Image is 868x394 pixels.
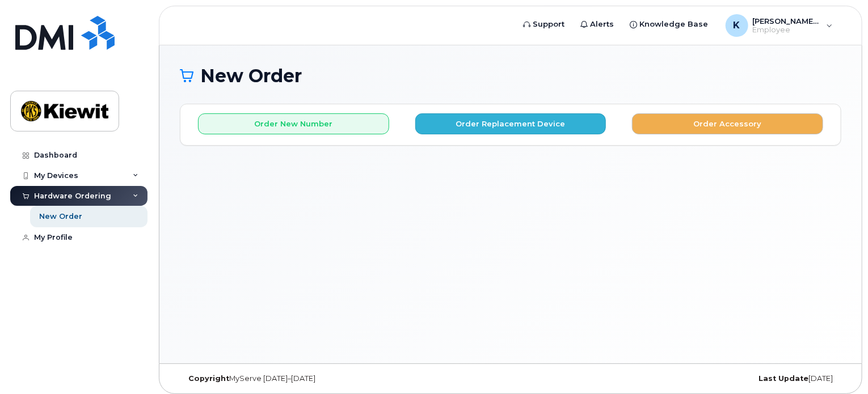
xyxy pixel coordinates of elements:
button: Order New Number [198,113,389,134]
strong: Last Update [759,374,808,383]
button: Order Replacement Device [415,113,606,134]
h1: New Order [180,66,841,86]
div: MyServe [DATE]–[DATE] [180,374,401,383]
strong: Copyright [188,374,229,383]
button: Order Accessory [632,113,823,134]
div: [DATE] [621,374,841,383]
